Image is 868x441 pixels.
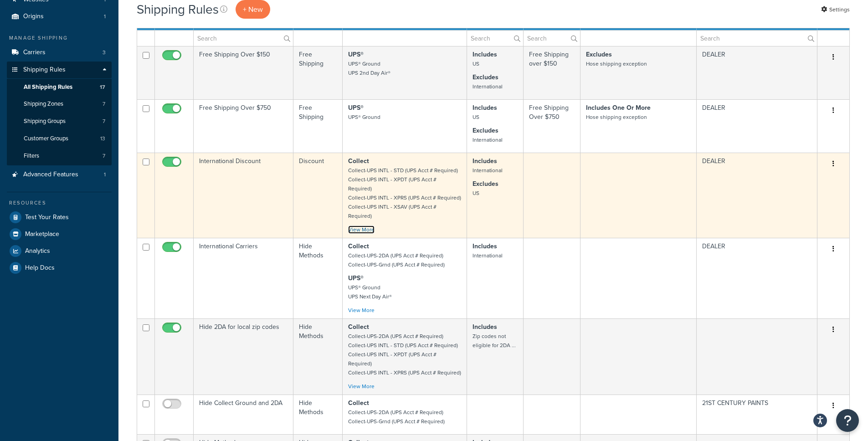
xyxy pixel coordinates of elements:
small: Hose shipping exception [586,60,647,68]
span: Customer Groups [24,135,68,143]
td: DEALER [697,99,817,153]
strong: Excludes [586,50,612,59]
span: 7 [103,152,105,160]
span: 3 [103,49,106,56]
small: International [473,166,503,174]
small: International [473,82,503,91]
strong: Includes [473,241,497,251]
strong: Includes [473,50,497,59]
td: Free Shipping Over $750 [524,99,580,153]
a: Test Your Rates [7,209,112,226]
div: Manage Shipping [7,34,112,42]
small: Hose shipping exception [586,113,647,121]
a: View More [348,382,375,390]
td: Hide 2DA for local zip codes [194,318,293,395]
a: Origins 1 [7,8,112,25]
td: Free Shipping Over $150 [194,46,293,99]
small: US [473,189,479,197]
strong: Includes One Or More [586,103,651,113]
strong: Collect [348,322,369,332]
small: UPS® Ground UPS Next Day Air® [348,283,392,301]
span: Carriers [23,49,46,56]
button: Open Resource Center [836,409,859,432]
small: US [473,60,479,68]
h1: Shipping Rules [137,0,219,18]
li: Help Docs [7,260,112,276]
span: 7 [103,100,105,108]
td: Free Shipping over $150 [524,46,580,99]
span: Shipping Zones [24,100,63,108]
span: Shipping Groups [24,118,66,125]
small: Collect-UPS-2DA (UPS Acct # Required) Collect-UPS-Grnd (UPS Acct # Required) [348,251,445,269]
a: View More [348,306,375,314]
span: Advanced Features [23,171,78,179]
li: All Shipping Rules [7,79,112,96]
td: 21ST CENTURY PAINTS [697,395,817,434]
small: Collect-UPS-2DA (UPS Acct # Required) Collect-UPS-Grnd (UPS Acct # Required) [348,408,445,426]
span: Shipping Rules [23,66,66,74]
td: Hide Methods [293,238,343,318]
td: International Carriers [194,238,293,318]
td: DEALER [697,238,817,318]
li: Customer Groups [7,130,112,147]
span: Analytics [25,247,50,255]
strong: UPS® [348,103,364,113]
input: Search [467,31,523,46]
a: Shipping Zones 7 [7,96,112,113]
small: Collect-UPS INTL - STD (UPS Acct # Required) Collect-UPS INTL - XPDT (UPS Acct # Required) Collec... [348,166,461,220]
td: DEALER [697,46,817,99]
strong: Collect [348,241,369,251]
td: Free Shipping [293,46,343,99]
a: Settings [821,3,850,16]
strong: UPS® [348,50,364,59]
a: Advanced Features 1 [7,166,112,183]
li: Shipping Rules [7,62,112,165]
strong: Includes [473,103,497,113]
td: Hide Methods [293,395,343,434]
li: Carriers [7,44,112,61]
input: Search [524,31,580,46]
small: Collect-UPS-2DA (UPS Acct # Required) Collect-UPS INTL - STD (UPS Acct # Required) Collect-UPS IN... [348,332,461,377]
span: Origins [23,13,44,21]
span: 17 [100,83,105,91]
span: Test Your Rates [25,214,69,221]
strong: Includes [473,156,497,166]
li: Advanced Features [7,166,112,183]
td: International Discount [194,153,293,238]
span: Filters [24,152,39,160]
a: Carriers 3 [7,44,112,61]
strong: UPS® [348,273,364,283]
td: Free Shipping Over $750 [194,99,293,153]
div: Resources [7,199,112,207]
td: Hide Collect Ground and 2DA [194,395,293,434]
td: Discount [293,153,343,238]
a: Customer Groups 13 [7,130,112,147]
span: 13 [100,135,105,143]
a: Marketplace [7,226,112,242]
a: All Shipping Rules 17 [7,79,112,96]
span: Help Docs [25,264,55,272]
span: Marketplace [25,231,59,238]
input: Search [697,31,817,46]
a: Analytics [7,243,112,259]
td: Hide Methods [293,318,343,395]
span: 1 [104,13,106,21]
a: Filters 7 [7,148,112,164]
small: US [473,113,479,121]
a: Shipping Groups 7 [7,113,112,130]
small: International [473,136,503,144]
li: Shipping Zones [7,96,112,113]
strong: Collect [348,156,369,166]
strong: Includes [473,322,497,332]
strong: Excludes [473,72,498,82]
small: Zip codes not eligible for 2DA ... [473,332,516,349]
strong: Excludes [473,126,498,135]
span: All Shipping Rules [24,83,72,91]
li: Origins [7,8,112,25]
small: UPS® Ground UPS 2nd Day Air® [348,60,390,77]
strong: Excludes [473,179,498,189]
td: DEALER [697,153,817,238]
